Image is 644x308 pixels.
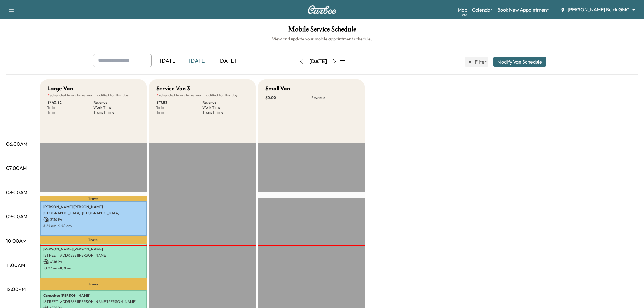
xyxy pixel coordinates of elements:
[154,54,183,68] div: [DATE]
[156,93,248,98] p: Scheduled hours have been modified for this day
[6,285,26,293] p: 12:00PM
[93,100,139,105] p: Revenue
[43,299,144,304] p: [STREET_ADDRESS][PERSON_NAME][PERSON_NAME]
[156,84,190,93] h5: Service Van 3
[202,105,248,110] p: Work Time
[156,100,202,105] p: $ 47.53
[475,58,486,65] span: Filter
[568,6,629,13] span: [PERSON_NAME] Buick GMC
[43,205,144,209] p: [PERSON_NAME] [PERSON_NAME]
[43,293,144,298] p: Camushea [PERSON_NAME]
[461,12,467,17] div: Beta
[47,110,93,115] p: 1 min
[265,95,311,100] p: $ 0.00
[497,6,549,13] a: Book New Appointment
[40,278,147,290] p: Travel
[311,95,357,100] p: Revenue
[40,196,147,202] p: Travel
[212,54,242,68] div: [DATE]
[47,105,93,110] p: 1 min
[47,84,73,93] h5: Large Van
[43,253,144,258] p: [STREET_ADDRESS][PERSON_NAME]
[458,6,467,13] a: MapBeta
[156,110,202,115] p: 1 min
[472,6,492,13] a: Calendar
[47,100,93,105] p: $ 440.82
[43,217,144,222] p: $ 136.94
[43,211,144,215] p: [GEOGRAPHIC_DATA], [GEOGRAPHIC_DATA]
[6,261,25,269] p: 11:00AM
[93,110,139,115] p: Transit Time
[6,26,638,36] h1: Mobile Service Schedule
[465,57,488,67] button: Filter
[493,57,546,67] button: Modify Van Schedule
[40,236,147,244] p: Travel
[307,5,337,14] img: Curbee Logo
[6,36,638,42] h6: View and update your mobile appointment schedule.
[156,105,202,110] p: 1 min
[43,259,144,264] p: $ 136.94
[43,223,144,228] p: 8:24 am - 9:48 am
[6,213,27,220] p: 09:00AM
[6,237,26,244] p: 10:00AM
[202,100,248,105] p: Revenue
[265,84,290,93] h5: Small Van
[6,189,27,196] p: 08:00AM
[47,93,139,98] p: Scheduled hours have been modified for this day
[6,140,27,148] p: 06:00AM
[6,164,27,172] p: 07:00AM
[43,247,144,252] p: [PERSON_NAME] [PERSON_NAME]
[93,105,139,110] p: Work Time
[183,54,212,68] div: [DATE]
[43,266,144,271] p: 10:07 am - 11:31 am
[309,58,327,65] div: [DATE]
[202,110,248,115] p: Transit Time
